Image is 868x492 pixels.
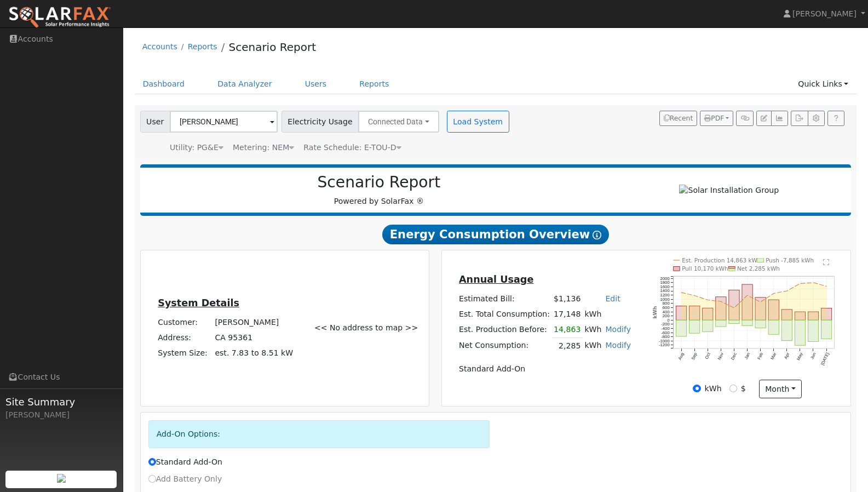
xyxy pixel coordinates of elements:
td: $1,136 [552,291,583,307]
text:  [823,259,829,266]
text: Mar [770,352,778,361]
span: est. 7.83 to 8.51 kW [215,348,293,357]
rect: onclick="" [768,300,779,320]
rect: onclick="" [795,321,805,346]
td: Net Consumption: [457,338,551,354]
a: Users [297,74,335,94]
img: SolarFax [8,6,111,29]
button: Connected Data [358,111,439,133]
rect: onclick="" [689,321,699,334]
rect: onclick="" [821,308,832,321]
td: 17,148 [552,307,583,322]
text: -600 [661,330,670,335]
span: [PERSON_NAME] [792,9,856,18]
div: [PERSON_NAME] [5,409,117,421]
text: 1000 [660,297,669,302]
a: Edit [605,294,620,303]
img: retrieve [57,474,66,483]
a: Scenario Report [228,41,316,54]
a: Reports [188,42,217,51]
a: Quick Links [790,74,856,94]
text: Dec [730,352,738,361]
div: Powered by SolarFax ® [146,173,613,207]
label: $ [741,383,746,394]
span: Electricity Usage [281,111,359,133]
rect: onclick="" [716,297,726,321]
td: Standard Add-On [457,361,633,376]
td: kWh [583,322,603,338]
input: Add Battery Only [148,475,156,483]
button: Settings [808,111,825,126]
div: << No address to map >> [308,258,427,398]
button: Recent [659,111,698,126]
text: 1600 [660,284,669,289]
circle: onclick="" [733,307,735,309]
circle: onclick="" [813,282,814,283]
rect: onclick="" [676,306,686,321]
span: User [140,111,170,133]
text: [DATE] [820,352,830,366]
td: System Size: [156,346,213,361]
button: month [759,380,802,398]
text: Push -7,885 kWh [766,257,814,264]
td: 14,863 [552,322,583,338]
text: 1800 [660,280,669,285]
text: Feb [756,352,764,361]
text: Apr [783,352,790,360]
a: Help Link [827,111,844,126]
text: -200 [661,322,670,327]
circle: onclick="" [707,299,709,301]
rect: onclick="" [702,321,712,332]
rect: onclick="" [676,321,686,337]
text: 400 [662,310,669,314]
circle: onclick="" [800,283,801,284]
text: -1200 [659,343,670,348]
rect: onclick="" [755,298,766,320]
a: Dashboard [135,74,193,94]
rect: onclick="" [768,321,779,335]
text: Jan [744,352,751,360]
text: -400 [661,326,670,331]
text: Net 2,285 kWh [737,265,780,272]
td: Address: [156,330,213,346]
rect: onclick="" [729,290,739,320]
div: Utility: PG&E [170,142,223,153]
rect: onclick="" [808,321,819,342]
rect: onclick="" [781,310,792,320]
circle: onclick="" [826,285,827,287]
td: kWh [583,338,603,354]
label: Add Battery Only [148,473,222,485]
td: 2,285 [552,338,583,354]
button: Multi-Series Graph [771,111,788,126]
a: Data Analyzer [209,74,280,94]
text: Jun [809,352,817,360]
text: -1000 [659,339,670,344]
td: kWh [583,307,633,322]
td: Est. Total Consumption: [457,307,551,322]
text: Oct [704,352,711,360]
text: 1200 [660,293,669,298]
text: Sep [691,352,698,361]
span: Energy Consumption Overview [382,225,609,244]
h2: Scenario Report [151,173,607,192]
rect: onclick="" [781,321,792,341]
circle: onclick="" [693,295,695,296]
input: kWh [693,385,700,392]
button: Edit User [756,111,772,126]
rect: onclick="" [755,321,766,329]
circle: onclick="" [786,290,787,292]
rect: onclick="" [729,321,739,324]
button: Load System [447,111,509,133]
rect: onclick="" [702,308,712,320]
i: Show Help [593,231,601,239]
text: Aug [677,352,685,361]
text: Est. Production 14,863 kWh [682,257,761,264]
text: 600 [662,305,669,310]
a: Modify [605,325,631,334]
span: PDF [704,115,724,122]
input: Select a User [170,111,278,133]
button: PDF [700,111,733,126]
div: Metering: NEM [233,142,294,153]
rect: onclick="" [742,321,752,326]
rect: onclick="" [821,321,832,339]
